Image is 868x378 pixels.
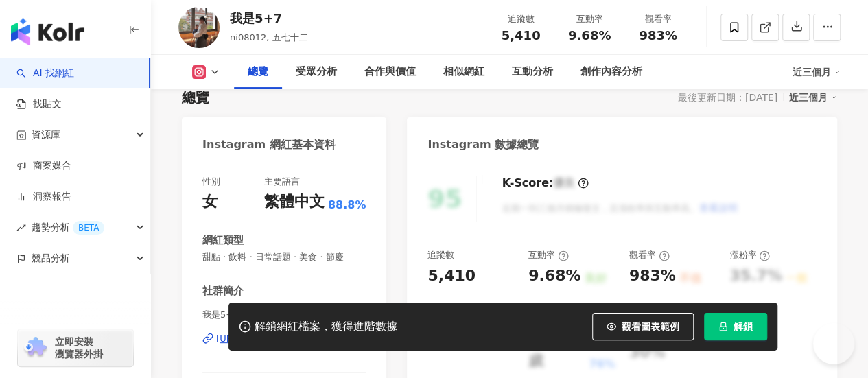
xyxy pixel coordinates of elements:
[73,221,104,235] div: BETA
[202,284,244,298] div: 社群簡介
[427,265,476,287] div: 5,410
[629,265,676,287] div: 983%
[296,64,337,80] div: 受眾分析
[202,251,366,263] span: 甜點 · 飲料 · 日常話題 · 美食 · 節慶
[55,335,103,360] span: 立即安裝 瀏覽器外掛
[230,10,307,27] div: 我是5+7
[230,32,307,43] span: ni08012, 五七十二
[364,64,416,80] div: 合作與價值
[502,28,541,43] span: 5,410
[182,88,209,107] div: 總覽
[32,212,104,243] span: 趨勢分析
[264,191,325,213] div: 繁體中文
[793,61,841,83] div: 近三個月
[622,321,679,332] span: 觀看圖表範例
[704,313,767,340] button: 解鎖
[32,119,60,150] span: 資源庫
[427,249,454,261] div: 追蹤數
[495,12,547,26] div: 追蹤數
[592,313,694,340] button: 觀看圖表範例
[178,7,220,48] img: KOL Avatar
[528,265,580,287] div: 9.68%
[632,12,684,26] div: 觀看率
[202,191,218,213] div: 女
[248,64,268,80] div: 總覽
[16,159,71,173] a: 商案媒合
[789,88,837,106] div: 近三個月
[729,249,770,261] div: 漲粉率
[202,176,220,188] div: 性別
[568,29,611,43] span: 9.68%
[16,223,26,233] span: rise
[16,97,62,111] a: 找貼文
[528,249,569,261] div: 互動率
[328,198,366,213] span: 88.8%
[16,190,71,204] a: 洞察報告
[512,64,553,80] div: 互動分析
[202,233,244,248] div: 網紅類型
[734,321,753,332] span: 解鎖
[16,67,74,80] a: searchAI 找網紅
[443,64,484,80] div: 相似網紅
[255,320,397,334] div: 解鎖網紅檔案，獲得進階數據
[427,137,539,152] div: Instagram 數據總覽
[32,243,70,274] span: 競品分析
[678,92,777,103] div: 最後更新日期：[DATE]
[202,137,336,152] div: Instagram 網紅基本資料
[629,249,670,261] div: 觀看率
[639,29,677,43] span: 983%
[11,18,84,45] img: logo
[563,12,615,26] div: 互動率
[718,322,728,331] span: lock
[264,176,300,188] div: 主要語言
[22,337,49,359] img: chrome extension
[580,64,642,80] div: 創作內容分析
[18,329,133,366] a: chrome extension立即安裝 瀏覽器外掛
[502,176,589,191] div: K-Score :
